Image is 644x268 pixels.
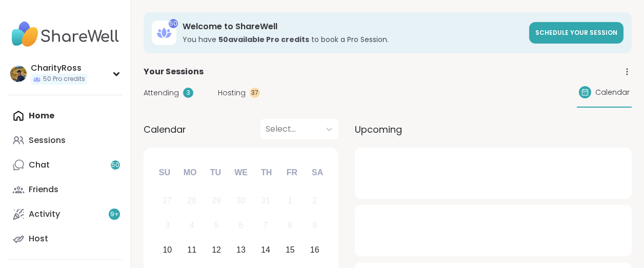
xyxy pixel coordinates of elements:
h3: Welcome to ShareWell [183,21,523,32]
a: Host [8,226,123,251]
span: Calendar [595,87,630,98]
div: 9 [312,218,317,232]
div: Not available Monday, August 4th, 2025 [181,215,203,237]
div: Mo [178,161,201,184]
div: Not available Sunday, July 27th, 2025 [156,190,178,212]
span: Attending [144,88,179,98]
div: Friends [29,184,58,195]
div: Sa [306,161,329,184]
div: 29 [212,194,221,208]
div: 3 [165,218,170,232]
div: We [230,161,252,184]
div: 30 [236,194,246,208]
div: 13 [236,243,246,257]
div: Sessions [29,135,66,146]
div: Su [153,161,176,184]
div: Not available Wednesday, July 30th, 2025 [230,190,252,212]
a: Friends [8,177,123,202]
div: 8 [288,218,292,232]
div: Host [29,233,48,244]
div: 12 [212,243,221,257]
b: 50 available Pro credit s [218,34,309,45]
div: Choose Monday, August 11th, 2025 [181,239,203,261]
a: Activity9+ [8,202,123,226]
div: Choose Sunday, August 10th, 2025 [156,239,178,261]
div: 15 [286,243,295,257]
div: Activity [29,209,60,220]
span: 50 Pro credits [43,75,85,84]
div: Not available Thursday, August 7th, 2025 [255,215,277,237]
div: Chat [29,159,50,171]
div: 31 [261,194,270,208]
span: Your Sessions [144,66,204,78]
div: 4 [190,218,194,232]
div: 11 [187,243,196,257]
span: Schedule your session [535,28,617,37]
div: Not available Saturday, August 9th, 2025 [304,215,326,237]
div: 3 [183,88,193,98]
div: Not available Sunday, August 3rd, 2025 [156,215,178,237]
div: Choose Saturday, August 16th, 2025 [304,239,326,261]
div: Not available Tuesday, August 5th, 2025 [206,215,228,237]
div: Th [255,161,278,184]
div: Not available Thursday, July 31st, 2025 [255,190,277,212]
img: ShareWell Nav Logo [8,16,123,52]
div: 10 [163,243,172,257]
div: 14 [261,243,270,257]
div: Fr [280,161,303,184]
div: Not available Friday, August 8th, 2025 [279,215,301,237]
div: 1 [288,194,292,208]
div: Choose Friday, August 15th, 2025 [279,239,301,261]
a: Sessions [8,128,123,153]
span: 9 + [110,210,119,219]
div: 50 [169,19,178,28]
h3: You have to book a Pro Session. [183,34,523,45]
div: Not available Tuesday, July 29th, 2025 [206,190,228,212]
div: Choose Wednesday, August 13th, 2025 [230,239,252,261]
a: Schedule your session [529,22,623,44]
div: Choose Tuesday, August 12th, 2025 [206,239,228,261]
div: Choose Thursday, August 14th, 2025 [255,239,277,261]
div: 6 [239,218,244,232]
span: 50 [111,161,119,170]
div: 37 [250,88,260,98]
div: 2 [312,194,317,208]
div: Not available Wednesday, August 6th, 2025 [230,215,252,237]
div: Not available Friday, August 1st, 2025 [279,190,301,212]
span: Calendar [144,122,186,136]
div: 28 [187,194,196,208]
span: Hosting [218,88,246,98]
span: Upcoming [355,122,402,136]
div: 16 [310,243,319,257]
div: 7 [263,218,268,232]
div: Not available Saturday, August 2nd, 2025 [304,190,326,212]
a: Chat50 [8,153,123,177]
div: Tu [204,161,227,184]
div: CharityRoss [31,63,87,74]
div: 5 [214,218,219,232]
div: Not available Monday, July 28th, 2025 [181,190,203,212]
div: 27 [163,194,172,208]
img: CharityRoss [10,66,27,82]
